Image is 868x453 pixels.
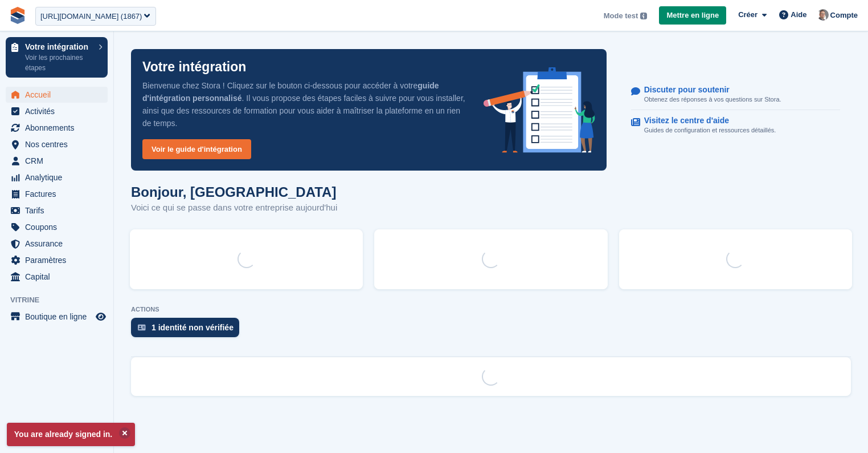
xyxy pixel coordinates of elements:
[6,136,108,152] a: menu
[40,11,142,22] div: [URL][DOMAIN_NAME] (1867)
[25,269,93,285] span: Capital
[25,236,93,252] span: Assurance
[817,9,829,21] img: Sebastien Bonnier
[25,136,93,152] span: Nos centres
[25,309,93,325] span: Boutique en ligne
[631,79,840,111] a: Discuter pour soutenir Obtenez des réponses à vos questions sur Stora.
[666,10,719,21] span: Mettre en ligne
[9,7,26,24] img: stora-icon-8386f47178a22dfd0bd8f6a31ec36ba5ce8667c1dd55bd0f319d3a0aa187defe.svg
[131,306,851,313] p: ACTIONS
[25,103,93,119] span: Activités
[6,186,108,202] a: menu
[138,324,146,331] img: verify_identity-adf6edd0f0f0b5bbfe63781bf79b02c33cf7c696d77639b501bdc392416b5a36.svg
[6,219,108,235] a: menu
[6,309,108,325] a: menu
[644,95,781,104] p: Obtenez des réponses à vos questions sur Stora.
[142,81,439,103] strong: guide d'intégration personnalisé
[131,184,337,200] h1: Bonjour, [GEOGRAPHIC_DATA]
[644,85,772,95] p: Discuter pour soutenir
[6,87,108,103] a: menu
[631,110,840,141] a: Visitez le centre d'aide Guides de configuration et ressources détaillés.
[6,269,108,285] a: menu
[604,10,638,22] span: Mode test
[6,236,108,252] a: menu
[25,120,93,136] span: Abonnements
[142,60,246,74] p: Votre intégration
[644,126,776,135] p: Guides de configuration et ressources détaillés.
[25,186,93,202] span: Factures
[6,169,108,185] a: menu
[830,10,858,21] span: Compte
[142,139,251,159] a: Voir le guide d'intégration
[25,87,93,103] span: Accueil
[791,9,806,21] span: Aide
[25,169,93,185] span: Analytique
[659,6,726,25] a: Mettre en ligne
[644,116,767,126] p: Visitez le centre d'aide
[6,153,108,169] a: menu
[142,79,465,130] p: Bienvenue chez Stora ! Cliquez sur le bouton ci-dessous pour accéder à votre . Il vous propose de...
[738,9,758,21] span: Créer
[6,103,108,119] a: menu
[25,219,93,235] span: Coupons
[6,37,108,78] a: Votre intégration Voir les prochaines étapes
[6,203,108,219] a: menu
[25,52,93,73] p: Voir les prochaines étapes
[152,323,234,332] div: 1 identité non vérifiée
[10,294,113,306] span: Vitrine
[7,423,135,446] p: You are already signed in.
[25,252,93,268] span: Paramètres
[6,120,108,136] a: menu
[25,203,93,219] span: Tarifs
[6,252,108,268] a: menu
[484,67,595,153] img: onboarding-info-6c161a55d2c0e0a8cae90662b2fe09162a5109e8cc188191df67fb4f79e88e88.svg
[131,318,245,343] a: 1 identité non vérifiée
[640,13,647,19] img: icon-info-grey-7440780725fd019a000dd9b08b2336e03edf1995a4989e88bcd33f0948082b44.svg
[94,310,108,323] a: Boutique d'aperçu
[25,153,93,169] span: CRM
[131,201,337,215] p: Voici ce qui se passe dans votre entreprise aujourd'hui
[25,43,93,51] p: Votre intégration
